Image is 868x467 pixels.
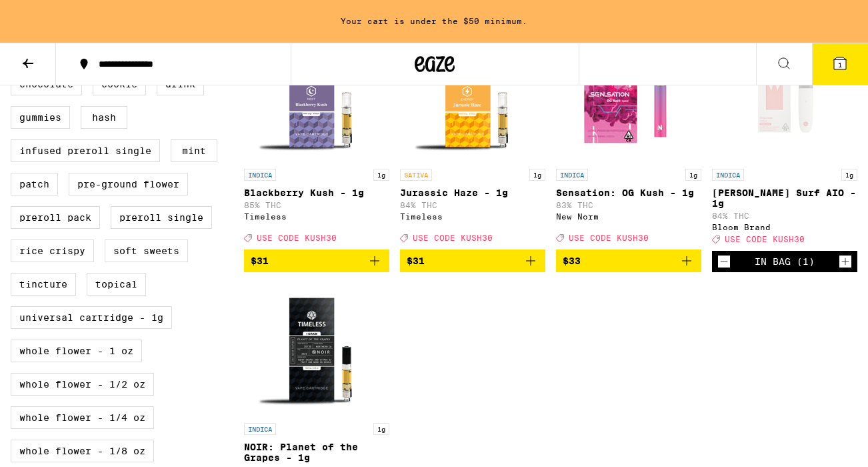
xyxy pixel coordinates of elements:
span: Hi. Need any help? [8,9,96,20]
a: Open page for King Louis Surf AIO - 1g from Bloom Brand [712,29,857,250]
span: USE CODE KUSH30 [257,234,337,243]
label: Pre-ground Flower [69,173,188,195]
p: Sensation: OG Kush - 1g [556,187,701,198]
p: Blackberry Kush - 1g [244,187,389,198]
label: Whole Flower - 1/2 oz [11,373,154,396]
label: Whole Flower - 1/4 oz [11,406,154,429]
p: 1g [685,169,701,181]
p: INDICA [712,169,744,181]
p: INDICA [556,169,588,181]
div: New Norm [556,212,701,221]
p: 84% THC [400,201,545,209]
p: 83% THC [556,201,701,209]
p: SATIVA [400,169,432,181]
a: Open page for Sensation: OG Kush - 1g from New Norm [556,29,701,249]
label: Hash [81,106,127,129]
span: USE CODE KUSH30 [725,236,805,244]
p: [PERSON_NAME] Surf AIO - 1g [712,187,857,209]
a: Open page for Jurassic Haze - 1g from Timeless [400,29,545,249]
img: Timeless - NOIR: Planet of the Grapes - 1g [250,283,383,416]
p: 1g [373,423,389,435]
label: Patch [11,173,58,195]
p: INDICA [244,423,276,435]
label: Soft Sweets [105,240,188,262]
span: $31 [251,256,269,266]
a: Open page for Blackberry Kush - 1g from Timeless [244,29,389,249]
label: Infused Preroll Single [11,139,160,162]
span: 1 [838,61,842,69]
span: $33 [563,256,581,266]
div: Timeless [244,212,389,221]
label: Preroll Pack [11,206,100,229]
img: New Norm - Sensation: OG Kush - 1g [562,29,695,162]
img: Timeless - Jurassic Haze - 1g [406,29,539,162]
label: Topical [87,273,146,296]
p: NOIR: Planet of the Grapes - 1g [244,442,389,463]
p: 1g [841,169,857,181]
label: Preroll Single [111,206,212,229]
p: 1g [373,169,389,181]
p: 84% THC [712,211,857,220]
p: INDICA [244,169,276,181]
p: 85% THC [244,201,389,209]
span: $31 [407,256,425,266]
button: Decrement [717,255,731,268]
button: Increment [839,255,852,268]
label: Gummies [11,106,70,129]
label: Whole Flower - 1 oz [11,340,142,362]
label: Rice Crispy [11,240,94,262]
label: Universal Cartridge - 1g [11,306,172,329]
div: In Bag (1) [755,256,815,267]
label: Whole Flower - 1/8 oz [11,440,154,462]
div: Bloom Brand [712,223,857,231]
label: Mint [171,139,217,162]
div: Timeless [400,212,545,221]
img: Timeless - Blackberry Kush - 1g [250,29,383,162]
span: USE CODE KUSH30 [569,234,649,243]
span: USE CODE KUSH30 [413,234,493,243]
button: Add to bag [400,250,545,272]
label: Tincture [11,273,76,296]
button: Add to bag [244,250,389,272]
button: Add to bag [556,250,701,272]
p: 1g [529,169,545,181]
p: Jurassic Haze - 1g [400,187,545,198]
button: 1 [812,43,868,85]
